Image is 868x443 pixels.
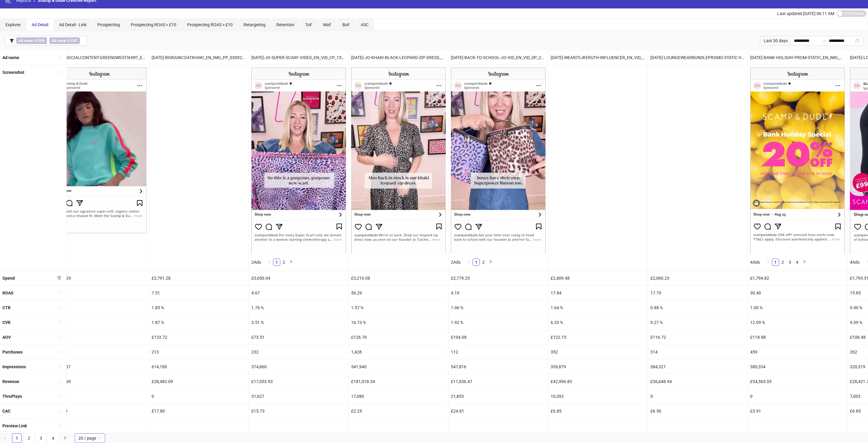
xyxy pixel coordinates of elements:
[349,271,448,285] div: £3,216.08
[2,320,11,325] b: CVR
[149,50,249,65] div: [DATE]-BISRAINCOATKHAKI_EN_IMG_PP_03092025_F_CC_SC1_USP14_BIS
[2,291,14,295] b: ROAS
[766,260,770,263] span: left
[648,374,747,389] div: £36,648.94
[49,330,149,344] div: £76.21
[10,39,14,43] span: filter
[748,315,847,330] div: 12.09 %
[748,330,847,344] div: £118.88
[288,259,295,266] li: Next Page
[2,70,24,75] b: Screenshot
[648,404,747,418] div: £6.56
[850,260,860,265] span: 4 Ads
[52,68,146,233] img: Screenshot 120226734638270005
[3,436,7,440] span: left
[52,39,66,43] b: Ad name
[349,300,448,315] div: 1.57 %
[149,315,249,330] div: 1.87 %
[49,389,149,404] div: 12,773
[75,433,105,443] div: Page Size
[57,291,61,295] span: sort-ascending
[787,259,793,265] a: 3
[448,345,548,359] div: 112
[349,360,448,374] div: 541,940
[187,22,233,27] span: Prospecting ROAS > £10
[63,436,67,440] span: right
[249,374,348,389] div: £17,053.93
[249,315,348,330] div: 3.51 %
[2,305,11,310] b: CTR
[149,330,249,344] div: £133.72
[748,360,847,374] div: 380,334
[2,379,19,384] b: Revenue
[249,286,348,300] div: 4.67
[2,55,19,60] b: Ad name
[548,271,648,285] div: £2,409.48
[249,360,348,374] div: 374,860
[448,271,548,285] div: £2,779.25
[57,335,61,339] span: sort-ascending
[57,424,61,428] span: sort-ascending
[2,276,15,281] b: Spend
[349,374,448,389] div: £181,018.34
[760,36,790,46] div: Last 30 days
[489,260,492,263] span: right
[32,22,48,27] span: Ad Detail
[2,394,22,399] b: ThruPlays
[794,259,801,266] li: 4
[57,409,61,413] span: sort-ascending
[349,330,448,344] div: £126.76
[548,389,648,404] div: 10,392
[465,259,473,266] li: Previous Page
[448,300,548,315] div: 1.06 %
[57,365,61,369] span: sort-ascending
[251,260,261,265] span: 2 Ads
[467,260,471,263] span: left
[19,39,33,43] b: Ad name
[349,50,448,65] div: [DATE]-JO-KHAKI-BLACK-LEOPARD-ZIP-DRESS_EN_VID_PP_15082025_F_CC_SC12_USP11_JO-FOUNDER
[16,37,47,44] span: ∌
[765,259,772,266] li: Previous Page
[487,259,494,266] button: right
[24,434,33,443] a: 2
[48,433,58,443] li: 4
[49,315,149,330] div: 0.90 %
[49,374,149,389] div: £1,447.90
[473,259,480,265] a: 1
[249,389,348,404] div: 31,627
[822,38,826,43] span: swap-right
[288,259,295,266] button: right
[748,50,847,65] div: [DATE]-BANK-HOLIDAY-PROM-STATIC_EN_IMG_CP_15082025_F_CC_SC1_USP1_BANK-HOLIDAY
[49,300,149,315] div: 0.10 %
[448,50,548,65] div: [DATE]-BACK-TO-SCHOOL-JO-VID_EN_VID_SP_20082025_F_CC_SC12_USP11_BACK-TO-SCHOOL
[268,260,271,263] span: left
[748,345,847,359] div: 459
[60,433,70,443] button: right
[822,38,826,43] span: to
[49,37,80,44] span: ∌
[648,345,747,359] div: 314
[2,335,11,340] b: AOV
[465,259,473,266] button: left
[801,259,808,266] button: right
[149,374,249,389] div: £28,483.09
[57,320,61,324] span: sort-ascending
[49,271,149,285] div: £4,153.29
[548,374,648,389] div: £42,996.83
[49,404,149,418] div: £218.59
[765,259,772,266] button: left
[49,434,58,443] a: 4
[801,259,808,266] li: Next Page
[131,22,176,27] span: Prospecting ROAS < £10
[38,39,45,43] b: DPA
[351,68,446,253] img: Screenshot 120232428302140005
[648,300,747,315] div: 0.88 %
[57,379,61,384] span: sort-ascending
[149,345,249,359] div: 213
[794,259,800,265] a: 4
[480,259,487,266] li: 2
[548,315,648,330] div: 6.33 %
[2,409,11,413] b: CAC
[748,300,847,315] div: 1.00 %
[149,286,249,300] div: 7.51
